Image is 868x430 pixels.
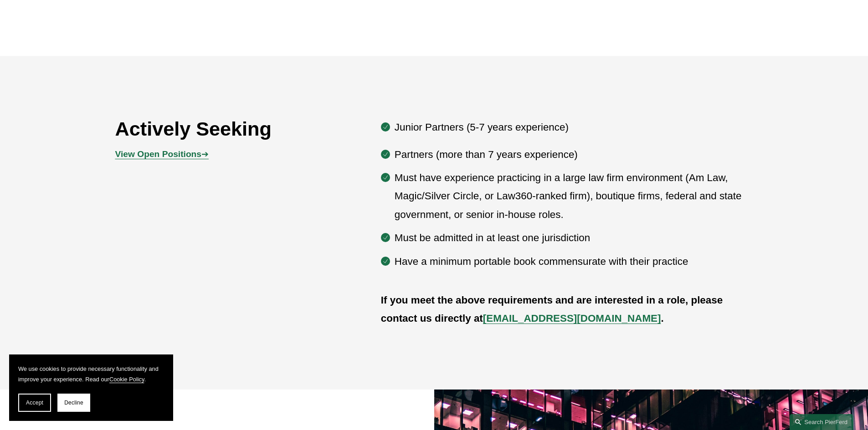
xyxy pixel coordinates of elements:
[395,253,753,271] p: Have a minimum portable book commensurate with their practice
[18,364,164,384] p: We use cookies to provide necessary functionality and improve your experience. Read our .
[115,149,209,159] span: ➔
[18,394,51,412] button: Accept
[395,169,753,224] p: Must have experience practicing in a large law firm environment (Am Law, Magic/Silver Circle, or ...
[395,146,753,164] p: Partners (more than 7 years experience)
[57,394,90,412] button: Decline
[115,149,209,159] a: View Open Positions➔
[64,400,83,406] span: Decline
[115,149,201,159] strong: View Open Positions
[381,294,726,324] strong: If you meet the above requirements and are interested in a role, please contact us directly at
[395,118,753,137] p: Junior Partners (5-7 years experience)
[483,313,661,324] a: [EMAIL_ADDRESS][DOMAIN_NAME]
[115,117,328,141] h2: Actively Seeking
[790,414,853,430] a: Search this site
[9,354,173,421] section: Cookie banner
[395,229,753,247] p: Must be admitted in at least one jurisdiction
[661,313,663,324] strong: .
[109,376,144,383] a: Cookie Policy
[26,400,43,406] span: Accept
